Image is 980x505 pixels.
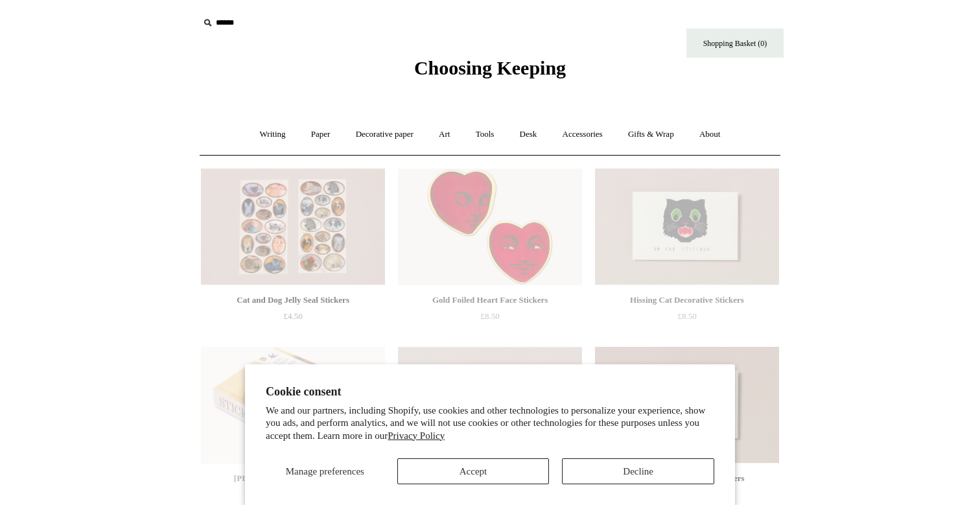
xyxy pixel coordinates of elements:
a: Hissing Cat Decorative Stickers Hissing Cat Decorative Stickers [595,169,779,285]
a: John Derian Sticker Book John Derian Sticker Book [201,347,385,464]
span: £8.50 [677,311,696,321]
img: Cat and Dog Jelly Seal Stickers [201,169,385,285]
div: [PERSON_NAME] Sticker Book [204,471,382,486]
a: About [688,117,732,152]
img: Gold Foiled Heart Face Stickers [398,169,582,285]
div: Gold Foiled Heart Face Stickers [401,292,579,308]
a: Hissing Cat Decorative Stickers £8.50 [595,292,779,346]
a: Cat and Dog Jelly Seal Stickers Cat and Dog Jelly Seal Stickers [201,169,385,285]
a: Gold Foiled Heart Face Stickers Gold Foiled Heart Face Stickers [398,169,582,285]
a: Art [427,117,461,152]
div: Cat and Dog Jelly Seal Stickers [204,292,382,308]
button: Accept [397,458,550,484]
img: Smiling Cat Decorative Stickers [595,347,779,464]
a: Smiling Cat Decorative Stickers Smiling Cat Decorative Stickers [595,347,779,464]
span: Choosing Keeping [414,57,566,78]
a: Paper [299,117,342,152]
span: Manage preferences [286,466,364,476]
a: Writing [248,117,297,152]
a: Gold Foiled Heart Face Stickers £8.50 [398,292,582,346]
img: John Derian Sticker Book [201,347,385,464]
a: Privacy Policy [388,430,445,441]
a: Gifts & Wrap [616,117,686,152]
button: Manage preferences [266,458,384,484]
span: £4.50 [283,311,302,321]
a: Cat and Dog Jelly Seal Stickers £4.50 [201,292,385,346]
img: Hissing Cat Decorative Stickers [595,169,779,285]
a: Shopping Basket (0) [686,29,784,58]
img: Nonprofit Ukraine Peace Dove Stickers [398,347,582,464]
a: Tools [464,117,506,152]
div: Hissing Cat Decorative Stickers [598,292,776,308]
span: £8.50 [480,311,499,321]
button: Decline [562,458,714,484]
a: Nonprofit Ukraine Peace Dove Stickers Nonprofit Ukraine Peace Dove Stickers [398,347,582,464]
h2: Cookie consent [266,385,714,399]
a: Desk [508,117,549,152]
a: Choosing Keeping [414,67,566,76]
p: We and our partners, including Shopify, use cookies and other technologies to personalize your ex... [266,405,714,443]
a: Decorative paper [344,117,425,152]
a: Accessories [551,117,614,152]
